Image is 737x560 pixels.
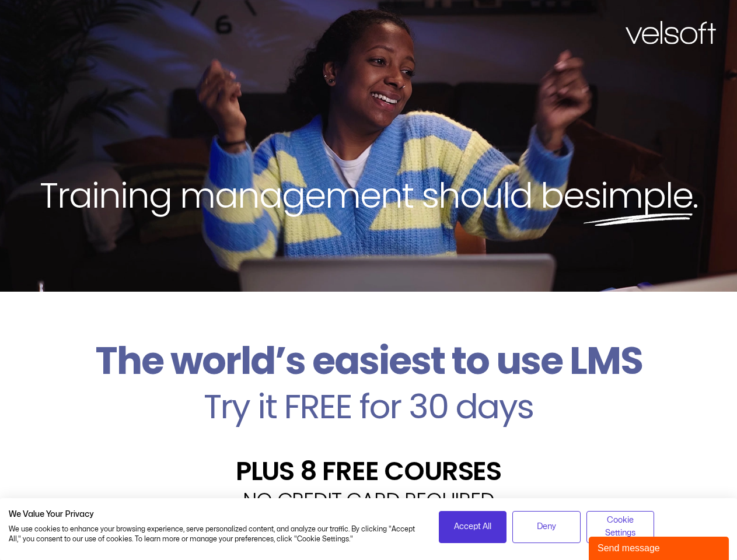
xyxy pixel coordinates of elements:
p: We use cookies to enhance your browsing experience, serve personalized content, and analyze our t... [9,524,421,544]
h2: Training management should be . [21,173,716,218]
button: Adjust cookie preferences [586,511,655,543]
button: Accept all cookies [439,511,507,543]
span: simple [584,171,693,220]
span: Cookie Settings [594,514,647,540]
h2: Try it FREE for 30 days [9,390,728,423]
h2: We Value Your Privacy [9,509,421,520]
span: Deny [537,520,556,533]
iframe: chat widget [589,534,731,560]
h2: The world’s easiest to use LMS [9,338,728,384]
button: Deny all cookies [512,511,581,543]
span: Accept All [454,520,491,533]
h2: PLUS 8 FREE COURSES [9,458,728,484]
